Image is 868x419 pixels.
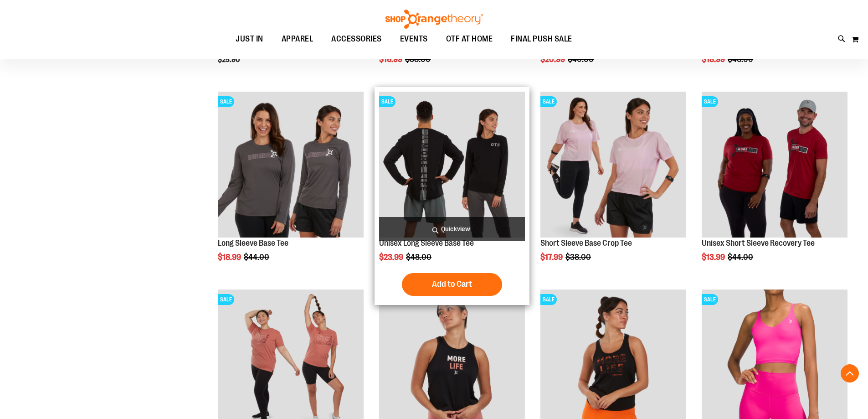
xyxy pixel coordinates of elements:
a: Product image for Long Sleeve Base TeeSALE [218,92,364,239]
span: APPAREL [282,29,313,49]
span: $13.99 [702,253,726,262]
a: Product image for Short Sleeve Base Crop TeeSALE [540,92,686,239]
span: EVENTS [400,29,428,49]
span: SALE [702,96,718,107]
span: JUST IN [236,29,263,49]
span: $18.99 [702,55,726,64]
div: product [536,87,691,285]
a: FINAL PUSH SALE [502,29,581,50]
span: $38.00 [565,253,592,262]
span: SALE [702,294,718,305]
span: SALE [379,96,395,107]
img: Product image for Unisex SS Recovery Tee [702,92,847,238]
img: Product image for Unisex Long Sleeve Base Tee [379,92,525,238]
span: SALE [540,294,557,305]
a: Long Sleeve Base Tee [218,238,288,248]
div: product [697,87,852,285]
a: Unisex Short Sleeve Recovery Tee [702,238,815,248]
span: Add to Cart [432,279,472,289]
a: Unisex Long Sleeve Base Tee [379,238,474,248]
img: Product image for Short Sleeve Base Crop Tee [540,92,686,238]
div: product [213,87,368,285]
button: Back To Top [841,364,859,383]
span: $46.00 [728,55,755,64]
span: SALE [218,294,234,305]
span: $16.99 [379,55,404,64]
button: Add to Cart [402,273,502,296]
a: JUST IN [226,29,272,50]
span: OTF AT HOME [446,29,493,49]
span: ACCESSORIES [331,29,382,49]
span: SALE [218,96,234,107]
a: Product image for Unisex Long Sleeve Base TeeSALE [379,92,525,239]
span: $38.00 [405,55,432,64]
a: EVENTS [391,29,437,50]
a: OTF AT HOME [437,29,502,50]
span: $17.99 [540,253,564,262]
a: Product image for Unisex SS Recovery TeeSALE [702,92,847,239]
span: $48.00 [406,253,433,262]
a: Short Sleeve Base Crop Tee [540,238,632,248]
span: $23.99 [379,253,405,262]
span: $25.90 [218,56,241,64]
a: APPAREL [272,29,323,49]
a: ACCESSORIES [322,29,391,50]
img: Shop Orangetheory [384,10,484,29]
span: FINAL PUSH SALE [511,29,572,49]
span: $18.99 [218,253,242,262]
div: product [375,87,529,305]
span: $40.00 [568,55,595,64]
img: Product image for Long Sleeve Base Tee [218,92,364,238]
span: SALE [540,96,557,107]
a: Quickview [379,217,525,241]
span: $44.00 [244,253,271,262]
span: $44.00 [728,253,755,262]
span: $20.99 [540,55,566,64]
